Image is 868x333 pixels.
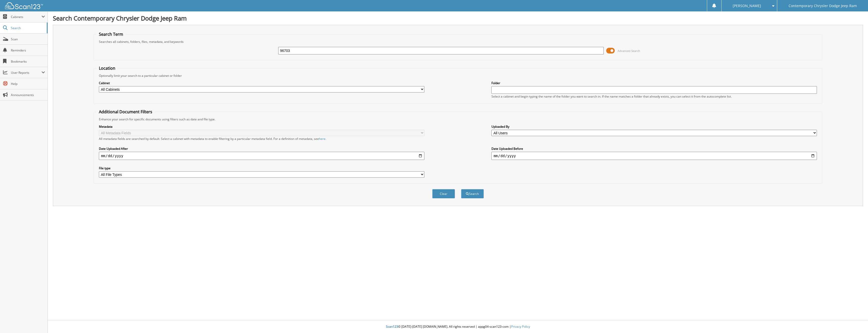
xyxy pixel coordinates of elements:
[843,309,868,333] iframe: Chat Widget
[11,37,45,41] span: Scan
[461,189,484,198] button: Search
[99,146,424,151] label: Date Uploaded After
[11,26,44,30] span: Search
[789,4,857,7] span: Contemporary Chrysler Dodge Jeep Ram
[491,81,817,85] label: Folder
[733,4,761,7] span: [PERSON_NAME]
[53,14,863,22] h1: Search Contemporary Chrysler Dodge Jeep Ram
[618,49,640,53] span: Advanced Search
[11,15,41,19] span: Cabinets
[99,81,424,85] label: Cabinet
[11,82,45,86] span: Help
[99,166,424,170] label: File type
[491,152,817,160] input: end
[99,124,424,129] label: Metadata
[96,40,819,44] div: Searches all cabinets, folders, files, metadata, and keywords
[96,65,118,71] legend: Location
[96,31,126,37] legend: Search Term
[386,324,398,329] span: Scan123
[96,73,819,78] div: Optionally limit your search to a particular cabinet or folder
[96,109,155,115] legend: Additional Document Filters
[491,94,817,99] div: Select a cabinet and begin typing the name of the folder you want to search in. If the name match...
[11,70,41,75] span: User Reports
[491,124,817,129] label: Uploaded By
[96,117,819,121] div: Enhance your search for specific documents using filters such as date and file type.
[11,48,45,52] span: Reminders
[511,324,530,329] a: Privacy Policy
[48,321,868,333] div: © [DATE]-[DATE] [DOMAIN_NAME]. All rights reserved | appg04-scan123-com |
[11,59,45,64] span: Bookmarks
[99,152,424,160] input: start
[99,137,424,141] div: All metadata fields are searched by default. Select a cabinet with metadata to enable filtering b...
[11,93,45,97] span: Announcements
[491,146,817,151] label: Date Uploaded Before
[5,2,43,9] img: scan123-logo-white.svg
[432,189,455,198] button: Clear
[319,137,325,141] a: here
